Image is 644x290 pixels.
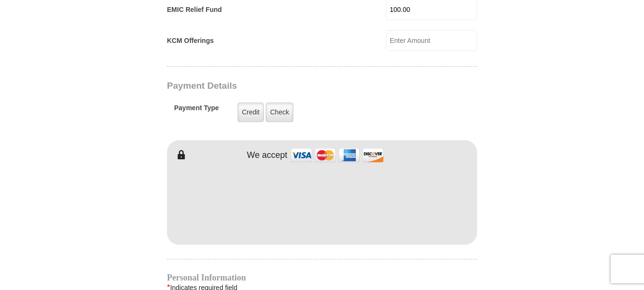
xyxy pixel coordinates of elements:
[266,103,293,122] label: Check
[167,81,410,92] h3: Payment Details
[167,274,477,281] h4: Personal Information
[386,30,477,51] input: Enter Amount
[174,104,219,117] h5: Payment Type
[290,145,385,166] img: credit cards accepted
[247,150,288,161] h4: We accept
[238,103,264,122] label: Credit
[167,36,214,46] label: KCM Offerings
[167,5,222,15] label: EMIC Relief Fund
